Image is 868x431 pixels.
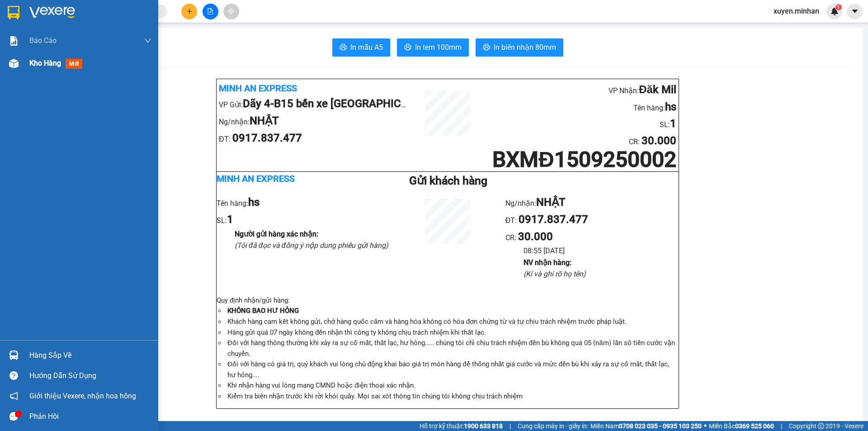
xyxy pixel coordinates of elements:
[505,194,679,211] li: Ng/nhận:
[505,211,679,228] li: ĐT:
[509,421,511,431] span: |
[735,422,774,430] strong: 0369 525 060
[397,38,469,57] button: printerIn tem 100mm
[415,42,462,53] span: In tem 100mm
[228,8,234,14] span: aim
[29,59,61,67] span: Kho hàng
[818,423,824,429] span: copyright
[227,307,299,315] strong: KHÔNG BAO HƯ HỎNG
[709,421,774,431] span: Miền Bắc
[847,4,863,19] button: caret-down
[106,29,169,42] div: 0917837477
[219,95,410,113] li: VP Gửi:
[66,59,82,69] span: mới
[409,174,487,187] b: Gửi khách hàng
[217,211,390,228] li: SL:
[486,133,676,150] li: CR :
[536,196,566,208] b: NHẬT
[7,47,101,58] div: 30.000
[9,59,19,68] img: warehouse-icon
[835,4,842,10] sup: 1
[8,64,169,75] div: Tên hàng: hs ( : 1 )
[332,38,390,57] button: printerIn mẫu A5
[524,270,586,278] i: (Kí và ghi rõ họ tên)
[217,295,679,402] div: Quy định nhận/gửi hàng :
[226,327,679,338] li: Hàng gửi quá 07 ngày không đến nhận thì công ty không chịu trách nhiệm khi thất lạc.
[219,113,410,130] li: Ng/nhận:
[494,42,556,53] span: In biên nhận 80mm
[207,8,213,14] span: file-add
[226,359,679,380] li: Đối với hàng có giá trị, quý khách vui lòng chủ động khai báo giá trị món hàng để thống nhất giá ...
[106,19,169,29] div: NHẬT
[9,36,19,46] img: solution-icon
[226,317,679,327] li: Khách hàng cam kết không gửi, chở hàng quốc cấm và hàng hóa không có hóa đơn chứng từ và tự chịu ...
[227,213,233,226] b: 1
[830,7,839,15] img: icon-new-feature
[781,421,782,431] span: |
[486,81,676,99] li: VP Nhận:
[420,421,503,431] span: Hỗ trợ kỹ thuật:
[235,230,318,238] b: Người gửi hàng xác nhận :
[29,349,151,362] div: Hàng sắp về
[665,100,676,113] b: hs
[226,380,679,391] li: Khi nhận hàng vui lòng mang CMND hoặc điện thoại xác nhận.
[518,421,588,431] span: Cung cấp máy in - giấy in:
[219,83,297,94] b: Minh An Express
[486,99,676,116] li: Tên hàng:
[232,132,302,144] b: 0917.837.477
[248,196,259,208] b: hs
[203,4,218,19] button: file-add
[106,9,127,18] span: Nhận:
[704,424,707,428] span: ⚪️
[8,6,19,19] img: logo-vxr
[590,421,702,431] span: Miền Nam
[483,43,490,52] span: printer
[518,230,553,243] b: 30.000
[619,422,702,430] strong: 0708 023 035 - 0935 103 250
[837,4,840,10] span: 1
[9,371,18,380] span: question-circle
[186,8,193,14] span: plus
[7,48,21,58] span: CR :
[29,35,57,46] span: Báo cáo
[29,369,151,383] div: Hướng dẫn sử dụng
[29,410,151,423] div: Phản hồi
[766,5,826,17] span: xuyen.minhan
[235,241,388,250] i: (Tôi đã đọc và đồng ý nộp dung phiếu gửi hàng)
[106,8,169,19] div: Đăk Mil
[340,43,347,52] span: printer
[670,117,676,130] b: 1
[486,150,676,169] h1: BXMĐ1509250002
[70,63,82,76] span: SL
[486,115,676,133] li: SL:
[9,392,18,400] span: notification
[505,194,679,279] ul: CR :
[524,245,679,256] li: 08:55 [DATE]
[144,37,151,44] span: down
[851,7,859,15] span: caret-down
[217,173,295,184] b: Minh An Express
[8,8,99,29] div: Dãy 4-B15 bến xe [GEOGRAPHIC_DATA]
[8,9,22,18] span: Gửi:
[404,43,411,52] span: printer
[219,130,410,147] li: ĐT:
[350,42,383,53] span: In mẫu A5
[223,4,239,19] button: aim
[9,350,19,360] img: warehouse-icon
[524,258,571,267] b: NV nhận hàng :
[181,4,197,19] button: plus
[226,391,679,402] li: Kiểm tra biên nhận trước khi rời khỏi quầy. Mọi sai xót thông tin chúng tôi không chịu trách nhiệm
[519,213,588,226] b: 0917.837.477
[226,338,679,359] li: Đối với hàng thông thường khi xảy ra sự cố mất, thất lạc, hư hỏng..... chúng tôi chỉ chịu trách n...
[29,390,136,402] span: Giới thiệu Vexere, nhận hoa hồng
[217,194,390,211] li: Tên hàng:
[243,97,437,110] b: Dãy 4-B15 bến xe [GEOGRAPHIC_DATA]
[642,134,676,147] b: 30.000
[464,422,503,430] strong: 1900 633 818
[250,114,279,127] b: NHẬT
[9,412,18,421] span: message
[476,38,563,57] button: printerIn biên nhận 80mm
[639,83,676,96] b: Đăk Mil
